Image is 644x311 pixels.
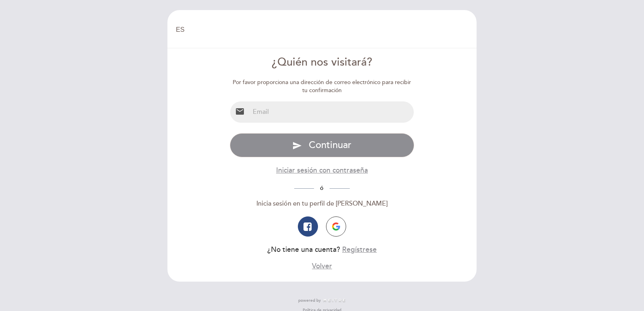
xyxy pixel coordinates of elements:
button: send Continuar [230,133,415,157]
a: powered by [298,298,346,303]
span: ¿No tiene una cuenta? [267,245,340,254]
div: Inicia sesión en tu perfil de [PERSON_NAME] [230,199,415,208]
i: send [292,141,302,150]
img: MEITRE [323,299,346,303]
button: Iniciar sesión con contraseña [276,165,368,175]
div: Por favor proporciona una dirección de correo electrónico para recibir tu confirmación [230,78,415,95]
div: ¿Quién nos visitará? [230,55,415,70]
span: Continuar [309,139,351,151]
span: ó [314,185,330,192]
img: icon-google.png [332,222,340,231]
input: Email [250,101,414,123]
button: Regístrese [342,245,377,255]
i: email [235,107,245,116]
button: Volver [312,261,332,271]
span: powered by [298,298,321,303]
